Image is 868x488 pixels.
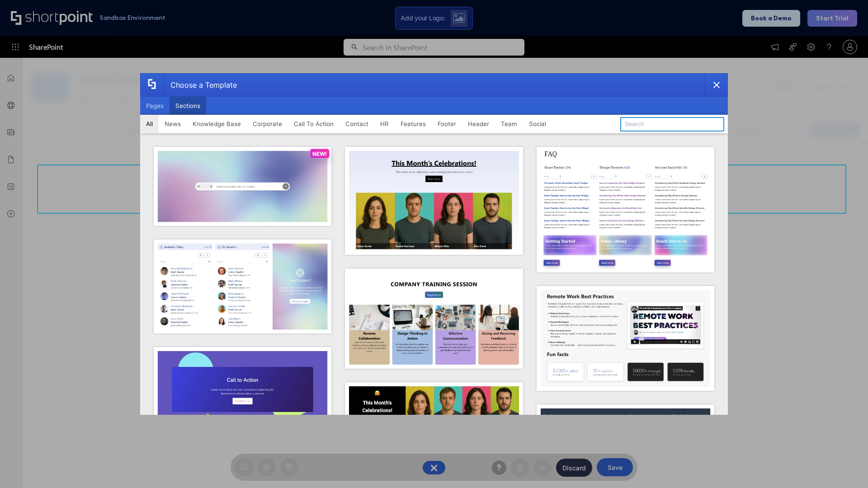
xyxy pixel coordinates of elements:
[395,115,432,133] button: Features
[495,115,523,133] button: Team
[288,115,340,133] button: Call To Action
[523,115,552,133] button: Social
[140,115,159,133] button: All
[823,445,868,488] iframe: Chat Widget
[170,97,206,115] button: Sections
[374,115,395,133] button: HR
[140,97,170,115] button: Pages
[620,117,724,131] input: Search
[247,115,288,133] button: Corporate
[159,115,187,133] button: News
[163,74,237,96] div: Choose a Template
[340,115,374,133] button: Contact
[140,73,728,415] div: template selector
[462,115,495,133] button: Header
[187,115,247,133] button: Knowledge Base
[312,150,327,157] p: NEW!
[432,115,462,133] button: Footer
